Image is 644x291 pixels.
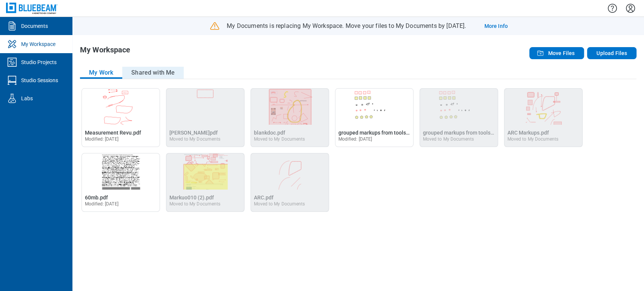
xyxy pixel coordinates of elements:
[507,130,558,142] a: Moved to My Documents
[227,22,466,30] p: My Documents is replacing My Workspace. Move your files to My Documents by [DATE].
[6,3,57,14] img: Bluebeam, Inc.
[21,22,48,30] div: Documents
[420,88,498,147] div: grouped markups from toolsets (1).pdf
[6,38,18,50] svg: My Workspace
[169,136,220,142] div: Moved to My Documents
[504,89,582,125] img: ARC Markups.pdf
[254,130,285,136] span: blankdoc.pdf
[85,130,141,136] span: Measurement Revu.pdf
[423,130,515,142] a: Moved to My Documents
[81,153,160,212] div: Open 60mb.pdf in Editor
[21,95,33,102] div: Labs
[6,20,18,32] svg: Documents
[338,130,439,136] span: grouped markups from toolsets (1) (2).pdf
[484,22,507,30] a: More Info
[169,195,220,207] a: Moved to My Documents
[166,153,244,190] img: Markuo010 (2).pdf
[6,56,18,68] svg: Studio Projects
[423,136,486,142] div: Moved to My Documents
[254,195,274,201] span: ARC.pdf
[6,92,18,104] svg: Labs
[335,89,413,125] img: grouped markups from toolsets (1) (2).pdf
[166,88,244,147] div: B L A N K.pdf
[507,130,549,136] span: ARC Markups.pdf
[169,130,218,136] span: [PERSON_NAME]pdf
[21,58,57,66] div: Studio Projects
[251,153,329,212] div: ARC.pdf
[504,88,583,147] div: ARC Markups.pdf
[85,195,108,201] span: 60mb.pdf
[254,136,305,142] div: Moved to My Documents
[82,89,160,125] img: Measurement Revu.pdf
[169,130,220,142] a: Moved to My Documents
[338,136,372,142] span: Modified: [DATE]
[81,88,160,147] div: Open Measurement Revu.pdf in Editor
[169,201,220,207] div: Moved to My Documents
[529,47,584,59] button: Move Files
[254,195,305,207] a: Moved to My Documents
[251,88,329,147] div: blankdoc.pdf
[251,153,329,190] img: ARC.pdf
[254,201,305,207] div: Moved to My Documents
[122,67,184,79] button: Shared with Me
[548,49,575,57] span: Move Files
[624,2,636,15] button: Settings
[80,67,122,79] button: My Work
[169,195,214,201] span: Markuo010 (2).pdf
[21,77,58,84] div: Studio Sessions
[85,136,118,142] span: Modified: [DATE]
[80,46,130,58] h1: My Workspace
[254,130,305,142] a: Moved to My Documents
[82,153,160,190] img: 60mb.pdf
[6,74,18,86] svg: Studio Sessions
[251,89,329,125] img: blankdoc.pdf
[420,89,498,125] img: grouped markups from toolsets (1).pdf
[587,47,636,59] button: Upload Files
[507,136,558,142] div: Moved to My Documents
[85,201,118,207] span: Modified: [DATE]
[21,40,55,48] div: My Workspace
[423,130,515,136] span: grouped markups from toolsets (1).pdf
[166,89,244,125] img: B L A N K.pdf
[335,88,413,147] div: Open grouped markups from toolsets (1) (2).pdf in Editor
[166,153,244,212] div: Markuo010 (2).pdf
